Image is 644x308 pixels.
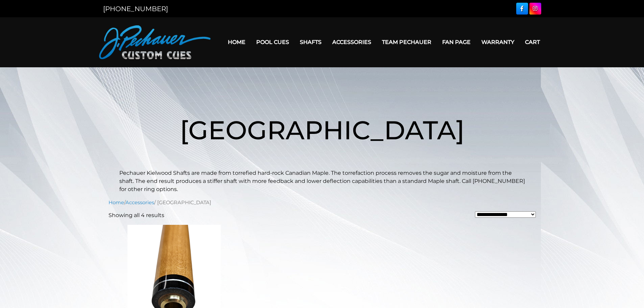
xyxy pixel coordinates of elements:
a: Pool Cues [251,33,294,51]
a: Fan Page [437,33,476,51]
img: Pechauer Custom Cues [99,25,211,59]
p: Showing all 4 results [109,211,164,219]
span: [GEOGRAPHIC_DATA] [180,114,464,146]
nav: Breadcrumb [109,199,536,206]
a: Accessories [327,33,377,51]
p: Pechauer Kielwood Shafts are made from torrefied hard-rock Canadian Maple. The torrefaction proce... [119,169,525,193]
a: Home [222,33,251,51]
a: Shafts [294,33,327,51]
a: Team Pechauer [377,33,437,51]
select: Shop order [475,211,536,218]
a: Cart [520,33,545,51]
a: Home [109,199,124,206]
a: Warranty [476,33,520,51]
a: Accessories [125,199,154,206]
a: [PHONE_NUMBER] [103,5,168,13]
